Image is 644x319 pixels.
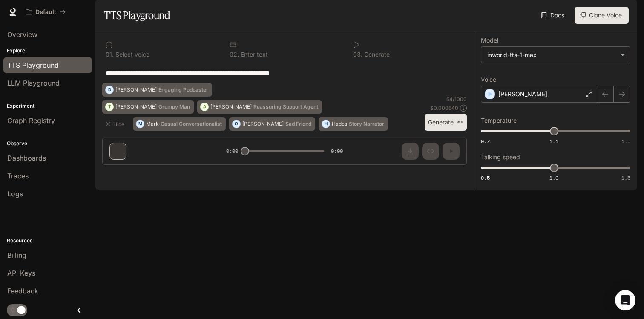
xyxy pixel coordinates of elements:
p: Casual Conversationalist [161,121,222,126]
p: Generate [362,52,390,57]
div: Open Intercom Messenger [615,290,635,310]
div: M [136,117,144,131]
p: Reassuring Support Agent [253,104,318,109]
div: H [322,117,330,131]
p: Voice [481,77,496,83]
button: Hide [102,117,129,131]
button: Clone Voice [575,7,629,24]
p: Hades [332,121,347,126]
div: inworld-tts-1-max [487,51,616,59]
div: A [201,100,208,114]
div: O [233,117,240,131]
a: Docs [539,7,568,24]
button: Generate⌘⏎ [425,114,467,131]
p: Model [481,37,498,43]
p: [PERSON_NAME] [210,104,252,109]
button: MMarkCasual Conversationalist [133,117,226,131]
p: ⌘⏎ [457,120,463,125]
p: Select voice [114,52,149,57]
p: Story Narrator [349,121,384,126]
p: Enter text [239,52,268,57]
div: T [106,100,113,114]
p: [PERSON_NAME] [115,104,157,109]
div: inworld-tts-1-max [481,47,630,63]
p: Sad Friend [285,121,311,126]
button: D[PERSON_NAME]Engaging Podcaster [102,83,212,97]
button: T[PERSON_NAME]Grumpy Man [102,100,194,114]
span: 1.1 [549,138,558,145]
p: Engaging Podcaster [158,87,208,92]
button: A[PERSON_NAME]Reassuring Support Agent [197,100,322,114]
p: [PERSON_NAME] [242,121,284,126]
p: Mark [146,121,159,126]
span: 1.5 [621,138,630,145]
div: D [106,83,113,97]
p: Talking speed [481,154,520,160]
p: 64 / 1000 [446,95,467,103]
span: 0.5 [481,174,490,181]
p: Temperature [481,118,517,124]
p: [PERSON_NAME] [115,87,157,92]
span: 1.0 [549,174,558,181]
p: 0 2 . [230,52,239,57]
span: 0.7 [481,138,490,145]
button: O[PERSON_NAME]Sad Friend [229,117,315,131]
p: [PERSON_NAME] [498,90,547,98]
p: 0 3 . [353,52,362,57]
button: HHadesStory Narrator [319,117,388,131]
h1: TTS Playground [104,7,170,24]
button: All workspaces [22,3,69,20]
p: Default [35,9,56,16]
p: 0 1 . [106,52,114,57]
span: 1.5 [621,174,630,181]
p: Grumpy Man [158,104,190,109]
